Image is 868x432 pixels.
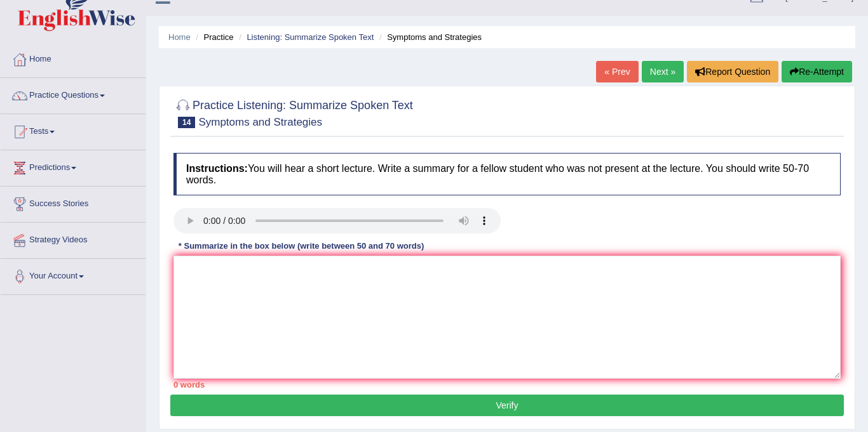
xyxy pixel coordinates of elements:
[596,61,638,82] a: « Prev
[173,240,429,252] div: * Summarize in the box below (write between 50 and 70 words)
[1,259,146,291] a: Your Account
[1,187,146,218] a: Success Stories
[687,61,778,82] button: Report Question
[173,96,413,128] h2: Practice Listening: Summarize Spoken Text
[782,61,852,82] button: Re-Attempt
[186,163,248,174] b: Instructions:
[247,32,374,42] a: Listening: Summarize Spoken Text
[1,78,146,110] a: Practice Questions
[178,117,195,128] span: 14
[170,395,844,416] button: Verify
[1,150,146,182] a: Predictions
[376,31,482,43] li: Symptoms and Strategies
[1,42,146,74] a: Home
[193,31,233,43] li: Practice
[1,114,146,146] a: Tests
[173,379,841,391] div: 0 words
[198,116,322,128] small: Symptoms and Strategies
[168,32,191,42] a: Home
[642,61,684,82] a: Next »
[173,153,841,195] h4: You will hear a short lecture. Write a summary for a fellow student who was not present at the le...
[1,223,146,254] a: Strategy Videos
